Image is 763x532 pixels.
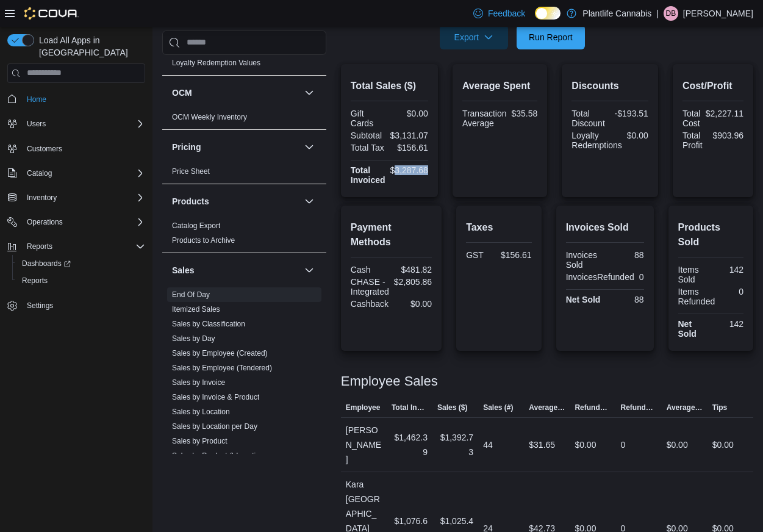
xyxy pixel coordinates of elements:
span: Home [22,92,145,107]
a: Products to Archive [172,236,235,245]
span: Sales by Product & Location [172,451,264,461]
a: Itemized Sales [172,305,220,314]
strong: Net Sold [678,319,697,339]
span: Feedback [488,7,525,20]
span: Average Refund [667,403,703,412]
h2: Discounts [571,79,648,93]
span: Home [27,95,46,104]
a: Loyalty Redemption Values [172,59,260,67]
div: 0 [621,437,626,452]
div: Invoices Sold [566,250,603,270]
a: Sales by Day [172,334,215,343]
span: Run Report [529,31,573,43]
a: Sales by Location per Day [172,422,257,431]
div: Items Refunded [678,287,715,306]
h3: OCM [172,87,192,99]
span: Sales by Invoice [172,378,225,387]
span: Employee [346,403,381,412]
button: Reports [12,272,150,289]
div: $156.61 [392,143,428,153]
div: -$193.51 [612,109,648,118]
div: Loyalty [162,41,326,75]
div: $0.00 [575,437,596,452]
span: Reports [22,239,145,254]
input: Dark Mode [535,7,561,20]
div: $156.61 [501,250,532,260]
h2: Invoices Sold [566,220,644,235]
h3: Pricing [172,141,201,153]
button: Pricing [172,141,299,153]
div: Items Sold [678,265,709,284]
div: 142 [713,265,743,275]
span: Catalog [27,168,52,178]
div: $31.65 [529,437,555,452]
div: $0.00 [627,131,648,140]
span: Reports [27,242,52,251]
span: Operations [27,217,63,227]
p: | [656,6,659,21]
a: Sales by Invoice & Product [172,393,259,401]
a: Sales by Classification [172,320,245,328]
span: Inventory [27,193,57,203]
span: Catalog Export [172,221,220,231]
button: Users [22,117,51,131]
a: Sales by Employee (Created) [172,349,268,358]
a: Dashboards [12,255,150,272]
span: Sales by Invoice & Product [172,392,259,402]
button: Operations [2,214,150,231]
div: $481.82 [393,265,432,275]
div: Gift Cards [351,109,387,128]
h3: Employee Sales [341,374,438,389]
div: $0.00 [667,437,688,452]
span: Reports [22,276,48,286]
div: InvoicesRefunded [566,272,634,282]
div: Subtotal [351,131,385,140]
img: Cova [24,7,79,20]
button: Sales [302,263,317,278]
span: Products to Archive [172,235,235,245]
span: Sales by Location per Day [172,422,257,431]
span: End Of Day [172,290,210,300]
a: Feedback [468,1,530,26]
div: $0.00 [392,109,428,118]
p: [PERSON_NAME] [683,6,753,21]
button: Settings [2,297,150,314]
button: Reports [2,238,150,255]
a: Sales by Location [172,408,230,416]
strong: Total Invoiced [351,165,385,185]
span: Catalog [22,166,145,181]
div: Products [162,218,326,253]
div: CHASE - Integrated [351,277,389,297]
div: Dallas Boone [664,6,678,21]
span: Price Sheet [172,167,210,176]
button: Catalog [22,166,57,181]
button: Catalog [2,165,150,182]
h2: Average Spent [462,79,537,93]
div: Total Discount [571,109,607,128]
div: 88 [607,250,644,260]
span: Sales (#) [483,403,513,412]
span: Settings [27,301,53,311]
div: 142 [713,319,743,329]
span: Itemized Sales [172,304,220,314]
span: Dashboards [22,259,71,268]
button: Sales [172,264,299,276]
a: Settings [22,298,58,313]
button: Users [2,115,150,132]
span: Sales by Classification [172,319,245,329]
nav: Complex example [7,85,145,347]
h2: Products Sold [678,220,744,250]
button: OCM [172,87,299,99]
a: Sales by Employee (Tendered) [172,364,272,372]
a: Sales by Product [172,437,227,445]
div: Transaction Average [462,109,507,128]
button: Export [440,25,508,49]
a: Catalog Export [172,221,220,230]
div: Loyalty Redemptions [571,131,622,150]
span: Tips [712,403,727,412]
h2: Cost/Profit [682,79,743,93]
span: Customers [22,141,145,156]
span: Total Invoiced [392,403,428,412]
span: Refunds ($) [575,403,611,412]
